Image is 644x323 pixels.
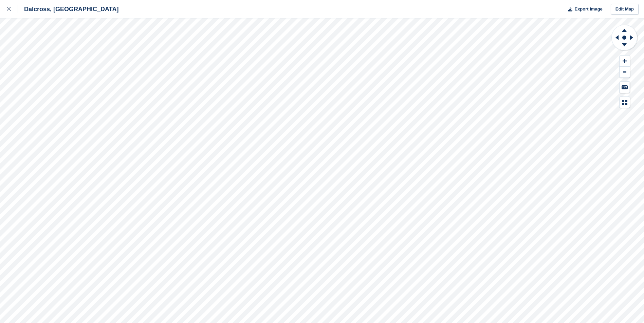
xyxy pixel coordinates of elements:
div: Dalcross, [GEOGRAPHIC_DATA] [18,5,118,13]
button: Zoom Out [620,67,630,78]
button: Keyboard Shortcuts [620,82,630,93]
a: Edit Map [611,4,639,15]
span: Export Image [574,6,602,13]
button: Zoom In [620,56,630,67]
button: Map Legend [620,97,630,108]
button: Export Image [564,4,603,15]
